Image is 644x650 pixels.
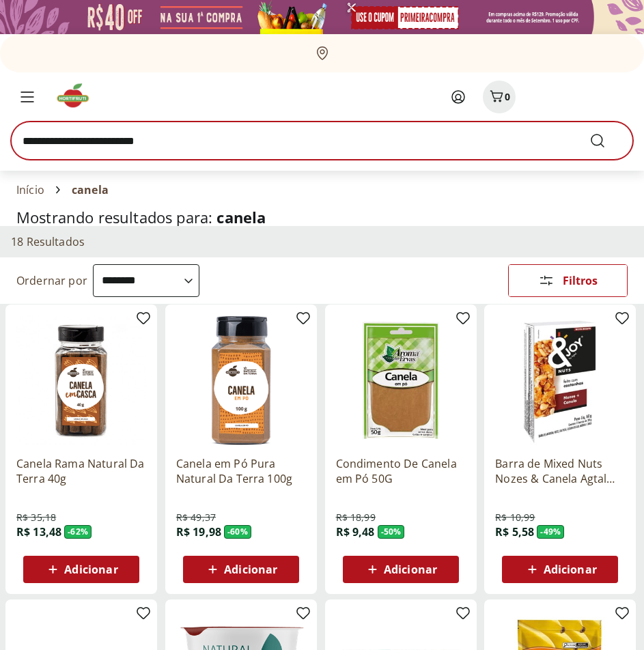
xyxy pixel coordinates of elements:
[537,525,564,539] span: - 49 %
[495,511,535,524] span: R$ 10,99
[563,275,598,286] span: Filtros
[378,525,405,539] span: - 50 %
[11,234,85,249] h2: 18 Resultados
[343,556,459,583] button: Adicionar
[176,524,221,539] span: R$ 19,98
[11,122,633,160] input: search
[16,511,56,524] span: R$ 35,18
[16,184,44,196] a: Início
[72,184,109,196] span: canela
[495,456,625,486] a: Barra de Mixed Nuts Nozes & Canela Agtal 60g
[216,207,266,227] span: canela
[224,525,251,539] span: - 60 %
[16,209,628,226] h1: Mostrando resultados para:
[483,81,516,113] button: Carrinho
[176,456,306,486] a: Canela em Pó Pura Natural Da Terra 100g
[16,524,61,539] span: R$ 13,48
[183,556,299,583] button: Adicionar
[384,564,437,575] span: Adicionar
[502,556,618,583] button: Adicionar
[16,273,87,288] label: Ordernar por
[23,556,139,583] button: Adicionar
[538,272,555,289] svg: Abrir Filtros
[544,564,597,575] span: Adicionar
[176,511,216,524] span: R$ 49,37
[336,524,375,539] span: R$ 9,48
[64,564,117,575] span: Adicionar
[176,315,306,445] img: Canela em Pó Pura Natural Da Terra 100g
[336,315,466,445] img: Condimento De Canela em Pó 50G
[336,456,466,486] a: Condimento De Canela em Pó 50G
[336,511,376,524] span: R$ 18,99
[11,81,44,113] button: Menu
[589,132,622,149] button: Submit Search
[495,315,625,445] img: Barra de Mixed Nuts Nozes & Canela Agtal 60g
[508,264,628,297] button: Filtros
[224,564,277,575] span: Adicionar
[505,90,510,103] span: 0
[64,525,92,539] span: - 62 %
[16,456,146,486] a: Canela Rama Natural Da Terra 40g
[16,315,146,445] img: Canela Rama Natural Da Terra 40g
[495,524,534,539] span: R$ 5,58
[55,82,100,109] img: Hortifruti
